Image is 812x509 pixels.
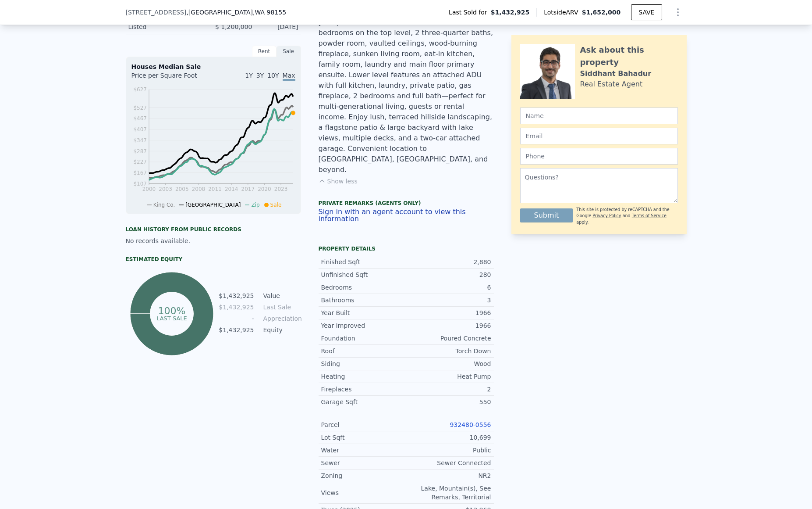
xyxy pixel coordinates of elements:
[126,8,187,17] span: [STREET_ADDRESS]
[259,22,298,31] div: [DATE]
[175,186,188,192] tspan: 2005
[520,128,678,144] input: Email
[133,105,147,111] tspan: $527
[153,202,175,208] span: King Co.
[215,23,252,30] span: $ 1,200,000
[321,420,406,429] div: Parcel
[406,308,491,317] div: 1966
[218,314,254,323] td: -
[159,186,172,192] tspan: 2003
[321,459,406,467] div: Sewer
[520,148,678,165] input: Phone
[133,159,147,165] tspan: $227
[133,170,147,176] tspan: $167
[321,385,406,394] div: Fireplaces
[277,46,301,57] div: Sale
[321,347,406,355] div: Roof
[262,314,301,323] td: Appreciation
[262,325,301,335] td: Equity
[270,202,282,208] span: Sale
[406,283,491,292] div: 6
[406,398,491,406] div: 550
[632,213,667,218] a: Terms of Service
[321,398,406,406] div: Garage Sqft
[321,283,406,292] div: Bedrooms
[319,208,494,222] button: Sign in with an agent account to view this information
[321,471,406,480] div: Zoning
[580,44,678,68] div: Ask about this property
[592,213,621,218] a: Privacy Policy
[245,72,252,79] span: 1Y
[283,72,295,81] span: Max
[185,202,241,208] span: [GEOGRAPHIC_DATA]
[262,291,301,301] td: Value
[450,421,491,428] a: 932480-0556
[321,372,406,381] div: Heating
[321,433,406,442] div: Lot Sqft
[406,433,491,442] div: 10,699
[208,186,222,192] tspan: 2011
[576,207,677,226] div: This site is protected by reCAPTCHA and the Google and apply.
[158,305,186,316] tspan: 100%
[321,308,406,317] div: Year Built
[321,488,406,497] div: Views
[126,256,301,263] div: Estimated Equity
[406,385,491,394] div: 2
[128,22,206,31] div: Listed
[133,181,147,187] tspan: $107
[321,334,406,343] div: Foundation
[406,270,491,279] div: 280
[256,72,264,79] span: 3Y
[544,8,582,17] span: Lotside ARV
[191,186,205,192] tspan: 2008
[267,72,279,79] span: 10Y
[406,372,491,381] div: Heat Pump
[406,296,491,305] div: 3
[520,108,678,124] input: Name
[218,302,254,312] td: $1,432,925
[406,484,491,502] div: Lake, Mountain(s), See Remarks, Territorial
[449,8,491,17] span: Last Sold for
[406,446,491,455] div: Public
[258,186,271,192] tspan: 2020
[131,71,213,85] div: Price per Square Foot
[319,245,494,252] div: Property details
[224,186,238,192] tspan: 2014
[321,296,406,305] div: Bathrooms
[133,148,147,154] tspan: $287
[406,258,491,266] div: 2,880
[251,202,259,208] span: Zip
[126,226,301,233] div: Loan history from public records
[253,9,286,16] span: , WA 98155
[262,302,301,312] td: Last Sale
[131,62,295,71] div: Houses Median Sale
[520,208,573,222] button: Submit
[133,115,147,122] tspan: $467
[406,347,491,355] div: Torch Down
[133,126,147,133] tspan: $407
[631,4,662,20] button: SAVE
[218,291,254,301] td: $1,432,925
[669,4,687,21] button: Show Options
[252,46,277,57] div: Rent
[406,321,491,330] div: 1966
[582,9,621,16] span: $1,652,000
[580,79,643,90] div: Real Estate Agent
[218,325,254,335] td: $1,432,925
[321,359,406,368] div: Siding
[126,237,301,245] div: No records available.
[133,86,147,93] tspan: $627
[406,459,491,467] div: Sewer Connected
[406,471,491,480] div: NR2
[157,315,188,321] tspan: Last Sale
[580,68,652,79] div: Siddhant Bahadur
[319,177,358,186] button: Show less
[491,8,530,17] span: $1,432,925
[321,321,406,330] div: Year Improved
[406,334,491,343] div: Poured Concrete
[186,8,286,17] span: , [GEOGRAPHIC_DATA]
[241,186,255,192] tspan: 2017
[406,359,491,368] div: Wood
[321,270,406,279] div: Unfinished Sqft
[274,186,287,192] tspan: 2023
